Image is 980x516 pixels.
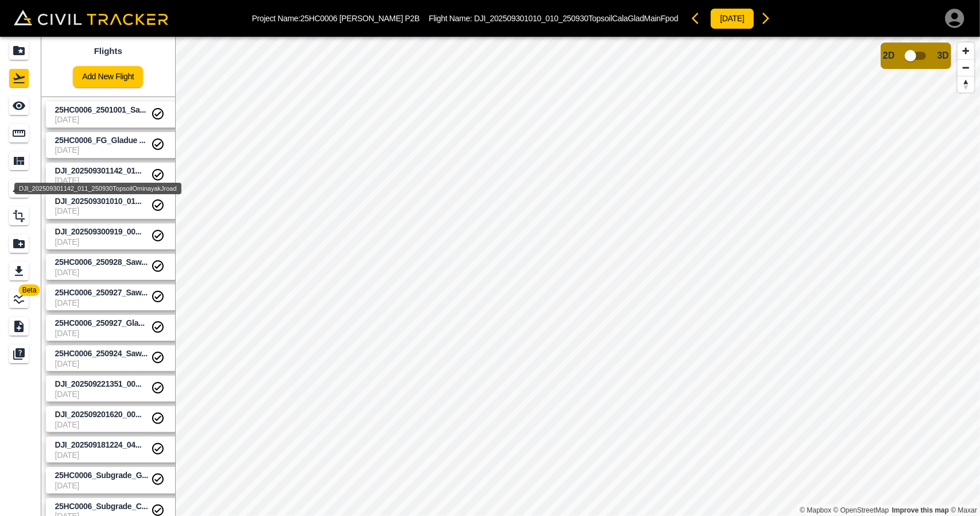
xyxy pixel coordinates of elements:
[175,37,980,516] canvas: Map
[958,59,974,76] button: Zoom out
[834,506,889,514] a: OpenStreetMap
[892,506,949,514] a: Map feedback
[883,51,894,61] span: 2D
[474,14,679,23] span: DJI_202509301010_010_250930TopsoilCalaGladMainFpod
[429,14,679,23] p: Flight Name:
[14,183,181,194] div: DJI_202509301142_011_250930TopsoilOminayakJroad
[252,14,420,23] p: Project Name: 25HC0006 [PERSON_NAME] P2B
[800,506,831,514] a: Mapbox
[958,43,974,59] button: Zoom in
[958,76,974,93] button: Reset bearing to north
[938,51,949,61] span: 3D
[14,10,168,26] img: Civil Tracker
[951,506,977,514] a: Maxar
[710,8,754,29] button: [DATE]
